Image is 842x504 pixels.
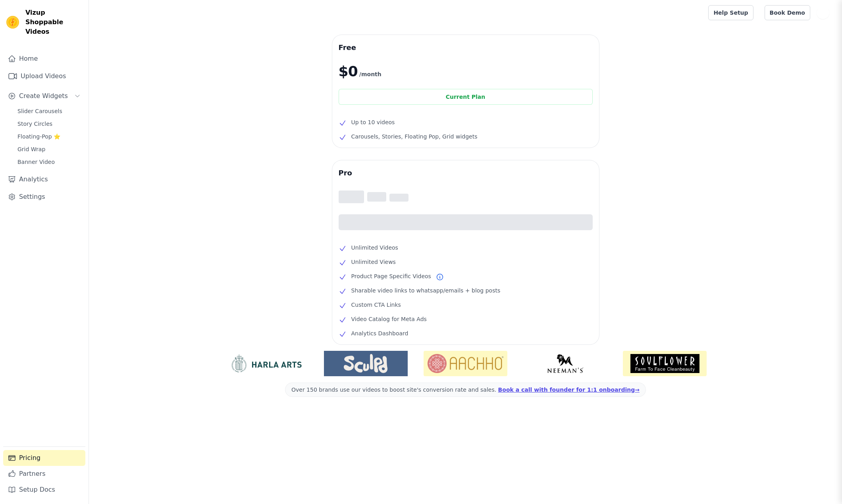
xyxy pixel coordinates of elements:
[3,482,85,498] a: Setup Docs
[17,158,55,166] span: Banner Video
[351,286,501,295] span: Sharable video links to whatsapp/emails + blog posts
[359,69,382,79] span: /month
[17,107,62,115] span: Slider Carousels
[351,271,431,281] span: Product Page Specific Videos
[339,89,593,105] div: Current Plan
[708,5,753,20] a: Help Setup
[3,466,85,482] a: Partners
[17,120,52,128] span: Story Circles
[351,132,478,141] span: Carousels, Stories, Floating Pop, Grid widgets
[224,354,308,373] img: HarlaArts
[339,314,593,324] li: Video Catalog for Meta Ads
[351,329,408,338] span: Analytics Dashboard
[351,257,396,267] span: Unlimited Views
[339,167,593,179] h3: Pro
[19,91,68,101] span: Create Widgets
[3,171,85,187] a: Analytics
[3,88,85,104] button: Create Widgets
[339,300,593,310] li: Custom CTA Links
[339,63,358,79] span: $0
[3,189,85,205] a: Settings
[13,118,85,129] a: Story Circles
[623,351,707,376] img: Soulflower
[3,450,85,466] a: Pricing
[498,387,640,393] a: Book a call with founder for 1:1 onboarding
[351,243,398,252] span: Unlimited Videos
[17,133,60,140] span: Floating-Pop ⭐
[6,16,19,29] img: Vizup
[25,8,82,37] span: Vizup Shoppable Videos
[13,106,85,117] a: Slider Carousels
[17,145,45,153] span: Grid Wrap
[13,144,85,155] a: Grid Wrap
[523,354,607,373] img: Neeman's
[339,41,593,54] h3: Free
[424,351,507,376] img: Aachho
[351,117,395,127] span: Up to 10 videos
[324,354,408,373] img: Sculpd US
[765,5,810,20] a: Book Demo
[13,156,85,167] a: Banner Video
[3,68,85,84] a: Upload Videos
[13,131,85,142] a: Floating-Pop ⭐
[3,51,85,67] a: Home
